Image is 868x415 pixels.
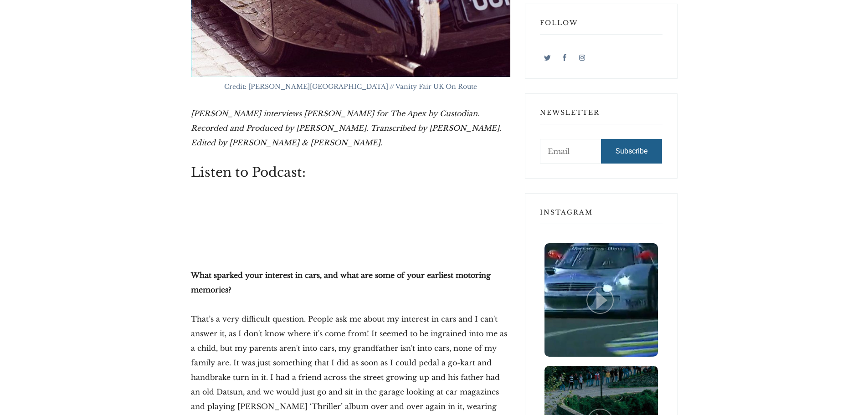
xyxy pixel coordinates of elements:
[557,49,572,64] a: Facebook
[601,139,662,164] button: Subscribe
[575,49,590,64] a: Instagram
[191,164,510,180] h2: Listen to Podcast:
[540,139,601,164] input: Email
[540,108,663,124] h3: Newsletter
[540,208,663,224] h3: Instagram
[191,271,491,294] strong: What sparked your interest in cars, and what are some of your earliest motoring memories?
[540,49,555,64] a: Twitter
[540,19,663,35] h3: Follow
[224,82,477,91] span: Credit: [PERSON_NAME][GEOGRAPHIC_DATA] // Vanity Fair UK On Route
[191,109,501,147] em: [PERSON_NAME] interviews [PERSON_NAME] for The Apex by Custodian. Recorded and Produced by [PERSO...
